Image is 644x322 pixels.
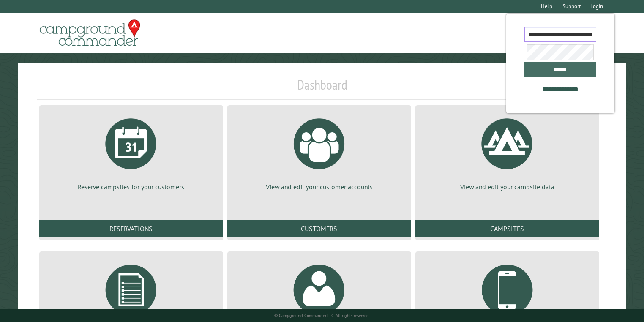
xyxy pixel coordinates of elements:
p: Reserve campsites for your customers [49,182,213,191]
p: View and edit your campsite data [426,182,589,191]
p: View and edit your customer accounts [237,182,401,191]
a: View and edit your customer accounts [237,112,401,191]
a: Campsites [415,220,599,237]
a: Customers [227,220,411,237]
a: Reservations [39,220,223,237]
a: Reserve campsites for your customers [49,112,213,191]
a: View and edit your campsite data [426,112,589,191]
small: © Campground Commander LLC. All rights reserved. [274,313,370,318]
img: Campground Commander [37,16,143,49]
h1: Dashboard [37,76,607,100]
